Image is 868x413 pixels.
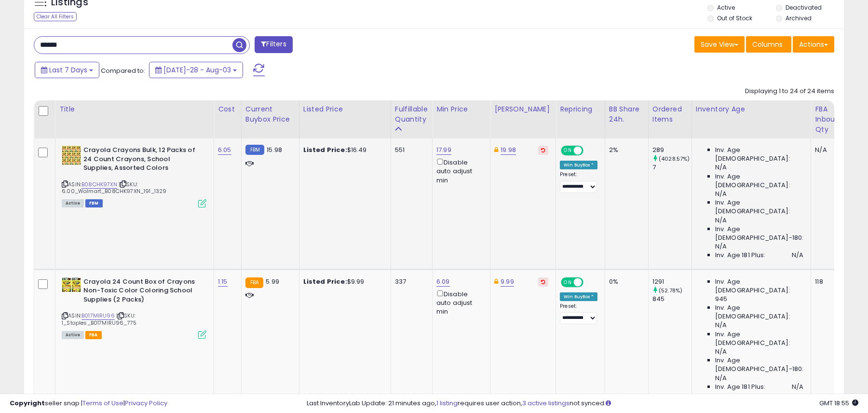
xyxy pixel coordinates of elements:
[752,40,783,49] span: Columns
[303,277,383,286] div: $9.99
[560,171,597,193] div: Preset:
[715,198,803,216] span: Inv. Age [DEMOGRAPHIC_DATA]:
[436,145,451,155] a: 17.99
[85,331,102,339] span: FBA
[652,277,692,286] div: 1291
[560,161,597,169] div: Win BuyBox *
[652,295,692,303] div: 845
[715,163,727,172] span: N/A
[436,104,486,114] div: Min Price
[746,36,791,53] button: Columns
[717,3,735,12] label: Active
[62,180,166,195] span: | SKU: 6.00_Walmart_B08CHK97XN_191_1329
[62,312,136,326] span: | SKU: 1_Staples_B017MIRU96_775
[659,287,682,294] small: (52.78%)
[560,292,597,301] div: Win BuyBox *
[715,251,766,260] span: Inv. Age 181 Plus:
[307,399,858,408] div: Last InventoryLab Update: 21 minutes ago, requires user action, not synced.
[715,216,727,225] span: N/A
[218,145,231,155] a: 6.05
[303,104,387,114] div: Listed Price
[245,145,264,155] small: FBM
[501,277,514,287] a: 9.99
[101,66,145,75] span: Compared to:
[62,146,206,206] div: ASIN:
[786,3,822,12] label: Deactivated
[819,399,858,408] span: 2025-08-11 18:55 GMT
[62,146,81,165] img: 619lVa7MmwL._SL40_.jpg
[786,14,812,22] label: Archived
[83,146,201,175] b: Crayola Crayons Bulk, 12 Packs of 24 Count Crayons, School Supplies, Assorted Colors
[652,163,692,172] div: 7
[715,190,727,198] span: N/A
[745,87,834,96] div: Displaying 1 to 24 of 24 items
[582,278,597,286] span: OFF
[715,321,727,330] span: N/A
[609,277,641,286] div: 0%
[652,104,688,124] div: Ordered Items
[436,277,450,287] a: 6.09
[715,374,727,383] span: N/A
[245,277,263,288] small: FBA
[395,277,425,286] div: 337
[793,36,834,53] button: Actions
[149,62,243,78] button: [DATE]-28 - Aug-03
[715,330,803,347] span: Inv. Age [DEMOGRAPHIC_DATA]:
[715,303,803,321] span: Inv. Age [DEMOGRAPHIC_DATA]:
[218,277,228,287] a: 1.15
[49,65,87,75] span: Last 7 Days
[303,277,347,286] b: Listed Price:
[792,383,803,391] span: N/A
[62,277,81,292] img: 511CAorJ1JL._SL40_.jpg
[717,14,752,22] label: Out of Stock
[609,104,644,124] div: BB Share 24h.
[715,347,727,356] span: N/A
[715,383,766,391] span: Inv. Age 181 Plus:
[715,277,803,295] span: Inv. Age [DEMOGRAPHIC_DATA]:
[715,295,727,303] span: 945
[10,399,45,408] strong: Copyright
[83,277,201,307] b: Crayola 24 Count Box of Crayons Non-Toxic Color Coloring School Supplies (2 Packs)
[395,146,425,154] div: 551
[266,277,279,286] span: 5.99
[609,146,641,154] div: 2%
[303,145,347,154] b: Listed Price:
[82,399,123,408] a: Terms of Use
[560,303,597,325] div: Preset:
[436,399,458,408] a: 1 listing
[522,399,570,408] a: 3 active listings
[652,146,692,154] div: 289
[815,104,844,135] div: FBA inbound Qty
[560,104,601,114] div: Repricing
[59,104,210,114] div: Title
[81,312,115,320] a: B017MIRU96
[255,36,292,53] button: Filters
[62,277,206,338] div: ASIN:
[494,104,552,114] div: [PERSON_NAME]
[245,104,295,124] div: Current Buybox Price
[501,145,516,155] a: 19.98
[815,146,841,154] div: N/A
[715,146,803,163] span: Inv. Age [DEMOGRAPHIC_DATA]:
[815,277,841,286] div: 118
[436,289,483,317] div: Disable auto adjust min
[715,356,803,373] span: Inv. Age [DEMOGRAPHIC_DATA]-180:
[715,242,727,251] span: N/A
[34,12,77,21] div: Clear All Filters
[694,36,745,53] button: Save View
[562,278,574,286] span: ON
[582,147,597,155] span: OFF
[62,331,84,339] span: All listings currently available for purchase on Amazon
[62,199,84,207] span: All listings currently available for purchase on Amazon
[715,225,803,242] span: Inv. Age [DEMOGRAPHIC_DATA]-180:
[163,65,231,75] span: [DATE]-28 - Aug-03
[125,399,167,408] a: Privacy Policy
[267,145,282,154] span: 15.98
[562,147,574,155] span: ON
[218,104,237,114] div: Cost
[35,62,99,78] button: Last 7 Days
[85,199,103,207] span: FBM
[715,172,803,190] span: Inv. Age [DEMOGRAPHIC_DATA]:
[436,157,483,185] div: Disable auto adjust min
[659,155,690,163] small: (4028.57%)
